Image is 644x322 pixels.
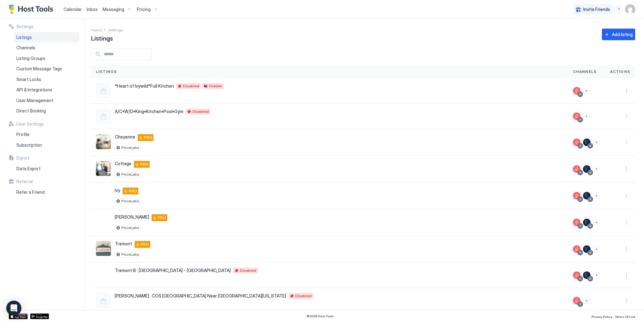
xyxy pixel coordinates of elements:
[583,297,590,304] button: Connect channels
[615,315,635,319] span: Terms Of Use
[623,219,630,226] div: menu
[623,192,630,199] button: More options
[623,112,630,120] div: menu
[612,31,633,38] div: Add listing
[14,42,79,53] a: Channels
[96,134,111,149] div: listing image
[96,241,111,256] div: listing image
[623,139,630,146] div: menu
[14,106,79,116] a: Direct Booking
[583,7,610,12] span: Invite Friends
[91,28,102,32] span: Home
[16,108,46,114] span: Direct Booking
[87,6,97,13] a: Inbox
[14,32,79,43] a: Listings
[610,69,630,74] span: Actions
[91,33,113,42] span: Listings
[64,6,82,13] a: Calendar
[623,192,630,199] div: menu
[623,245,630,253] div: menu
[115,214,149,220] span: [PERSON_NAME]
[307,314,334,318] span: © 2025 Host Tools
[14,140,79,150] a: Subscription
[623,297,630,304] button: More options
[115,109,183,114] span: A/C•W/D•King•Kitchen•Pool•Gym
[140,161,148,167] span: PRO
[91,26,102,33] div: Breadcrumb
[108,28,123,32] span: Settings
[623,297,630,304] div: menu
[593,139,600,146] button: Connect channels
[96,188,111,203] div: listing image
[158,215,166,221] span: PRO
[108,26,123,33] a: Settings
[9,5,56,14] a: Host Tools Logo
[16,142,42,148] span: Subscription
[144,135,152,140] span: PRO
[129,188,137,194] span: PRO
[16,24,33,30] span: Settings
[16,166,41,172] span: Data Export
[6,301,21,316] div: Open Intercom Messenger
[16,45,35,51] span: Channels
[583,87,590,94] button: Connect channels
[16,155,30,161] span: Export
[615,6,623,13] div: menu
[623,219,630,226] button: More options
[593,246,600,253] button: Connect channels
[14,74,79,85] a: Smart Locks
[14,187,79,198] a: Refer a Friend
[16,66,62,72] span: Custom Message Tags
[593,219,600,226] button: Connect channels
[14,63,79,74] a: Custom Message Tags
[14,85,79,95] a: API & Integrations
[115,83,174,89] span: *Heart of Ivywild*Full Kitchen
[115,241,132,247] span: Tremont
[623,165,630,173] button: More options
[16,56,45,61] span: Listing Groups
[16,77,41,82] span: Smart Locks
[623,139,630,146] button: More options
[623,87,630,95] button: More options
[623,112,630,120] button: More options
[141,242,149,247] span: PRO
[30,314,49,319] a: Google Play Store
[115,268,231,273] span: Tremont B · [GEOGRAPHIC_DATA] - [GEOGRAPHIC_DATA]
[64,7,82,12] span: Calendar
[16,132,30,137] span: Profile
[16,35,32,40] span: Listings
[16,179,33,184] span: Referral
[14,163,79,174] a: Data Export
[16,121,44,127] span: User Settings
[115,188,120,193] span: Ivy
[591,313,612,319] a: Privacy Policy
[115,161,131,166] span: Cottage
[623,245,630,253] button: More options
[87,7,97,12] span: Inbox
[591,315,612,319] span: Privacy Policy
[115,293,286,299] span: [PERSON_NAME] · COS [GEOGRAPHIC_DATA] Near [GEOGRAPHIC_DATA][US_STATE]
[615,313,635,319] a: Terms Of Use
[91,26,102,33] a: Home
[101,49,152,60] input: Input Field
[108,26,123,33] div: Breadcrumb
[115,134,135,140] span: Cheyenne
[16,98,53,103] span: User Management
[623,165,630,173] div: menu
[14,53,79,64] a: Listing Groups
[593,192,600,199] button: Connect channels
[625,4,635,14] div: User profile
[9,314,28,319] a: App Store
[583,113,590,120] button: Connect channels
[16,189,45,195] span: Refer a Friend
[137,7,151,12] span: Pricing
[96,69,117,74] span: Listings
[623,271,630,279] button: More options
[623,271,630,279] div: menu
[593,166,600,172] button: Connect channels
[623,87,630,95] div: menu
[573,69,597,74] span: Channels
